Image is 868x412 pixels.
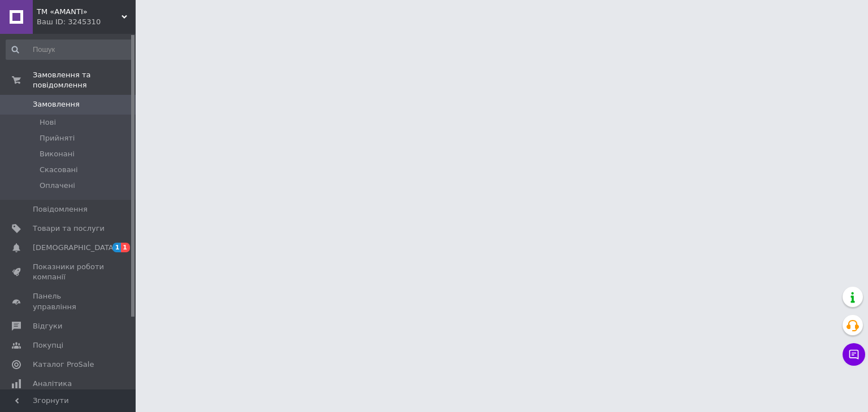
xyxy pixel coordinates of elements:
[33,223,105,234] span: Товари та послуги
[6,40,133,60] input: Пошук
[112,243,121,252] span: 1
[33,243,116,253] span: [DEMOGRAPHIC_DATA]
[33,321,62,331] span: Відгуки
[33,340,63,350] span: Покупці
[40,133,75,143] span: Прийняті
[40,117,56,128] span: Нові
[37,17,136,27] div: Ваш ID: 3245310
[33,262,105,282] span: Показники роботи компанії
[843,343,865,366] button: Чат з покупцем
[33,379,72,389] span: Аналітика
[33,360,94,370] span: Каталог ProSale
[33,291,105,312] span: Панель управління
[40,165,78,175] span: Скасовані
[121,243,130,252] span: 1
[33,204,88,214] span: Повідомлення
[40,149,75,159] span: Виконані
[40,181,75,191] span: Оплачені
[37,7,121,17] span: TM «AMANTI»
[33,99,80,109] span: Замовлення
[33,70,136,90] span: Замовлення та повідомлення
